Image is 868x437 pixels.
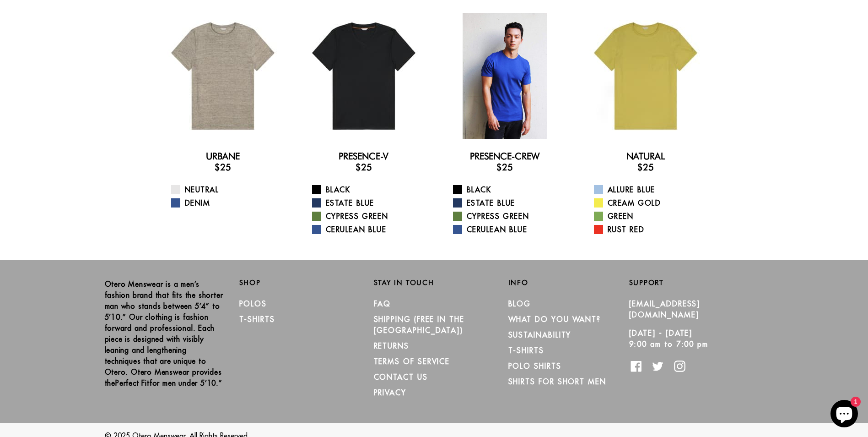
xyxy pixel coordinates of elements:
[453,224,568,235] a: Cerulean Blue
[594,224,709,235] a: Rust Red
[508,377,606,386] a: Shirts for Short Men
[301,162,427,173] h3: $25
[582,162,709,173] h3: $25
[629,328,750,350] p: [DATE] - [DATE] 9:00 am to 7:00 pm
[828,400,861,430] inbox-online-store-chat: Shopify online store chat
[239,279,360,287] h2: Shop
[374,341,409,350] a: RETURNS
[160,162,286,173] h3: $25
[508,315,601,324] a: What Do You Want?
[374,315,464,335] a: SHIPPING (Free in the [GEOGRAPHIC_DATA])
[453,184,568,195] a: Black
[339,151,388,162] a: Presence-V
[312,184,427,195] a: Black
[626,151,665,162] a: Natural
[239,315,275,324] a: T-Shirts
[453,211,568,222] a: Cypress Green
[374,372,428,382] a: CONTACT US
[594,211,709,222] a: Green
[206,151,240,162] a: Urbane
[374,388,406,397] a: PRIVACY
[312,224,427,235] a: Cerulean Blue
[171,184,286,195] a: Neutral
[629,279,764,287] h2: Support
[508,361,561,371] a: Polo Shirts
[105,279,226,388] p: Otero Menswear is a men’s fashion brand that fits the shorter man who stands between 5’4” to 5’10...
[508,279,629,287] h2: Info
[508,346,544,355] a: T-Shirts
[239,299,267,308] a: Polos
[374,299,391,308] a: FAQ
[442,162,568,173] h3: $25
[312,197,427,208] a: Estate Blue
[171,197,286,208] a: Denim
[594,197,709,208] a: Cream Gold
[115,378,150,388] strong: Perfect Fit
[374,279,495,287] h2: Stay in Touch
[629,299,701,319] a: [EMAIL_ADDRESS][DOMAIN_NAME]
[312,211,427,222] a: Cypress Green
[594,184,709,195] a: Allure Blue
[508,299,531,308] a: Blog
[470,151,539,162] a: Presence-Crew
[374,357,450,366] a: TERMS OF SERVICE
[453,197,568,208] a: Estate Blue
[508,330,571,339] a: Sustainability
